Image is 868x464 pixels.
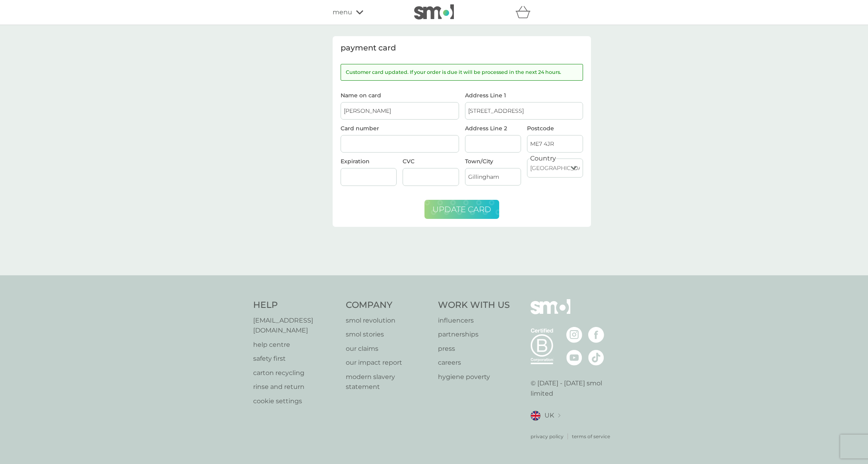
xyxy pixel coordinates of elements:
[341,44,583,52] div: payment card
[531,411,541,421] img: UK flag
[341,125,379,132] label: Card number
[253,315,338,336] a: [EMAIL_ADDRESS][DOMAIN_NAME]
[465,93,583,98] label: Address Line 1
[253,340,338,350] a: help centre
[424,200,499,219] button: update card
[344,174,393,180] iframe: Secure expiration date input frame
[406,174,455,180] iframe: Secure CVC input frame
[346,344,430,354] a: our claims
[531,378,615,398] p: © [DATE] - [DATE] smol limited
[344,141,456,147] iframe: Secure card number input frame
[346,358,430,368] a: our impact report
[346,329,430,340] a: smol stories
[346,299,430,311] h4: Company
[253,299,338,311] h4: Help
[432,205,491,214] span: update card
[588,350,604,365] img: visit the smol Tiktok page
[515,4,535,20] div: basket
[465,159,521,164] label: Town/City
[346,315,430,326] a: smol revolution
[566,350,582,365] img: visit the smol Youtube page
[544,410,554,421] span: UK
[566,327,582,343] img: visit the smol Instagram page
[333,7,352,17] span: menu
[253,382,338,392] a: rinse and return
[438,344,510,354] a: press
[341,93,459,98] label: Name on card
[341,64,583,81] div: Customer card updated. If your order is due it will be processed in the next 24 hours.
[558,414,560,418] img: select a new location
[531,433,564,440] a: privacy policy
[253,396,338,406] a: cookie settings
[346,372,430,392] a: modern slavery statement
[572,433,610,440] a: terms of service
[438,315,510,326] a: influencers
[438,372,510,382] a: hygiene poverty
[253,368,338,378] a: carton recycling
[531,299,570,326] img: smol
[403,158,415,165] label: CVC
[527,126,583,131] label: Postcode
[438,358,510,368] a: careers
[341,158,370,165] label: Expiration
[438,329,510,340] a: partnerships
[253,354,338,364] a: safety first
[438,299,510,311] h4: Work With Us
[414,4,454,19] img: smol
[530,153,556,164] label: Country
[465,126,521,131] label: Address Line 2
[588,327,604,343] img: visit the smol Facebook page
